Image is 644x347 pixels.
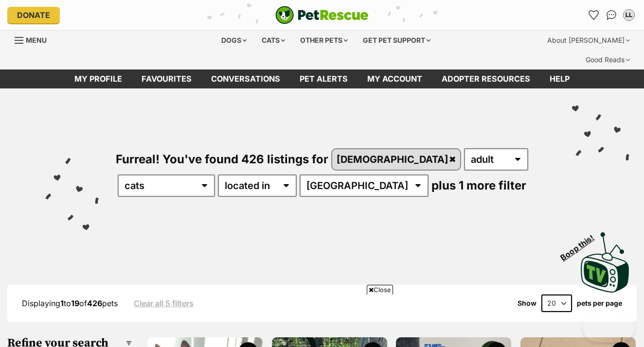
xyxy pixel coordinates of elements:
strong: 426 [87,298,102,308]
a: Favourites [586,7,602,23]
ul: Account quick links [586,7,637,23]
a: Donate [7,7,60,23]
a: Conversations [604,7,619,23]
a: Pet alerts [290,69,358,88]
img: logo-cat-932fe2b9b8326f06289b0f2fb663e598f794de774fb13d1741a6617ecf9a85b4.svg [275,6,369,24]
iframe: Help Scout Beacon - Open [583,313,634,342]
div: Get pet support [356,31,437,50]
span: Boop this! [559,227,604,262]
span: Furreal! You've found 426 listings for [116,152,328,166]
span: Show [518,299,537,307]
strong: 1 [60,298,64,308]
div: Other pets [293,31,355,50]
a: [DEMOGRAPHIC_DATA] [332,149,461,169]
div: LL [624,10,634,20]
span: Menu [26,36,47,44]
span: Close [367,285,393,295]
div: Good Reads [579,50,637,69]
a: Menu [15,31,54,48]
img: PetRescue TV logo [581,232,629,293]
a: My profile [65,69,132,88]
div: Cats [255,31,292,50]
iframe: Advertisement [145,298,499,342]
img: chat-41dd97257d64d25036548639549fe6c8038ab92f7586957e7f3b1b290dea8141.svg [607,10,617,20]
strong: 19 [71,298,79,308]
button: My account [621,7,637,23]
div: About [PERSON_NAME] [540,31,637,50]
span: plus 1 more filter [431,178,526,192]
a: conversations [201,69,290,88]
span: Displaying to of pets [22,298,118,308]
a: Adopter resources [432,69,540,88]
a: My account [358,69,432,88]
a: Clear all 5 filters [134,299,194,308]
a: PetRescue [275,6,369,24]
div: Dogs [215,31,253,50]
label: pets per page [577,299,622,307]
a: Help [540,69,579,88]
a: Favourites [132,69,201,88]
a: Boop this! [581,224,629,295]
